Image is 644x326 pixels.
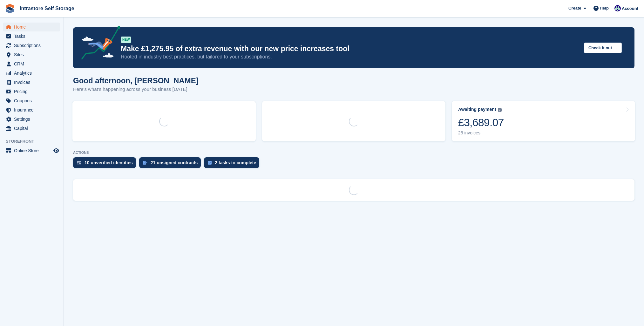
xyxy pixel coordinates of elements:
[204,157,262,171] a: 2 tasks to complete
[458,130,504,136] div: 25 invoices
[14,87,52,96] span: Pricing
[85,160,133,165] div: 10 unverified identities
[143,161,147,165] img: contract_signature_icon-13c848040528278c33f63329250d36e43548de30e8caae1d1a13099fd9432cc5.svg
[452,101,635,141] a: Awaiting payment £3,689.07 25 invoices
[76,26,120,62] img: price-adjustments-announcement-icon-8257ccfd72463d97f412b2fc003d46551f7dbcb40ab6d574587a9cd5c0d94...
[3,105,60,114] a: menu
[14,115,52,124] span: Settings
[151,160,198,165] div: 21 unsigned contracts
[14,105,52,114] span: Insurance
[139,157,204,171] a: 21 unsigned contracts
[14,96,52,105] span: Coupons
[73,151,634,155] p: ACTIONS
[52,147,60,154] a: Preview store
[3,69,60,78] a: menu
[3,115,60,124] a: menu
[622,5,638,12] span: Account
[3,146,60,155] a: menu
[14,32,52,41] span: Tasks
[6,138,63,145] span: Storefront
[14,41,52,50] span: Subscriptions
[208,161,212,165] img: task-75834270c22a3079a89374b754ae025e5fb1db73e45f91037f5363f120a921f8.svg
[3,50,60,59] a: menu
[14,124,52,133] span: Capital
[5,4,15,13] img: stora-icon-8386f47178a22dfd0bd8f6a31ec36ba5ce8667c1dd55bd0f319d3a0aa187defe.svg
[614,5,621,11] img: Mathew Tremewan
[73,76,199,85] h1: Good afternoon, [PERSON_NAME]
[3,124,60,133] a: menu
[584,43,622,53] button: Check it out →
[3,87,60,96] a: menu
[73,157,139,171] a: 10 unverified identities
[17,3,77,14] a: Intrastore Self Storage
[14,69,52,78] span: Analytics
[3,78,60,87] a: menu
[14,23,52,31] span: Home
[14,78,52,87] span: Invoices
[568,5,581,11] span: Create
[121,37,131,43] div: NEW
[14,59,52,68] span: CRM
[600,5,609,11] span: Help
[14,50,52,59] span: Sites
[73,86,199,93] p: Here's what's happening across your business [DATE]
[121,44,579,53] p: Make £1,275.95 of extra revenue with our new price increases tool
[3,32,60,41] a: menu
[3,96,60,105] a: menu
[121,53,579,60] p: Rooted in industry best practices, but tailored to your subscriptions.
[3,41,60,50] a: menu
[3,23,60,31] a: menu
[215,160,256,165] div: 2 tasks to complete
[498,108,502,112] img: icon-info-grey-7440780725fd019a000dd9b08b2336e03edf1995a4989e88bcd33f0948082b44.svg
[458,107,496,112] div: Awaiting payment
[458,116,504,129] div: £3,689.07
[3,59,60,68] a: menu
[77,161,81,165] img: verify_identity-adf6edd0f0f0b5bbfe63781bf79b02c33cf7c696d77639b501bdc392416b5a36.svg
[14,146,52,155] span: Online Store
